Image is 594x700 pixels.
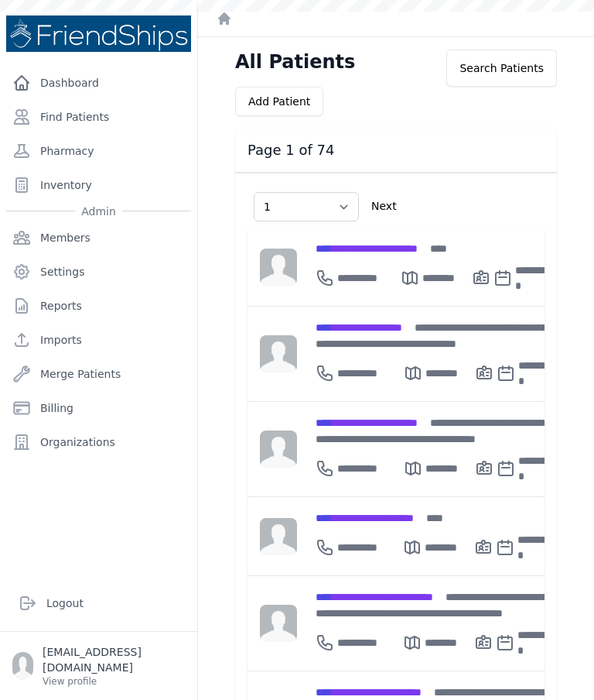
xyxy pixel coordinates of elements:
div: Next [365,186,403,228]
img: person-242608b1a05df3501eefc295dc1bc67a.jpg [260,431,297,468]
p: [EMAIL_ADDRESS][DOMAIN_NAME] [43,644,185,675]
a: Pharmacy [6,136,191,166]
a: Merge Patients [6,359,191,389]
span: Admin [75,204,122,219]
a: Organizations [6,427,191,458]
a: Billing [6,393,191,424]
h3: Page 1 of 74 [247,141,544,160]
a: Inventory [6,170,191,201]
img: Medical Missions EMR [6,15,191,52]
p: View profile [43,675,185,688]
a: Members [6,222,191,253]
img: person-242608b1a05df3501eefc295dc1bc67a.jpg [260,518,297,555]
div: Search Patients [446,50,557,87]
img: person-242608b1a05df3501eefc295dc1bc67a.jpg [260,605,297,642]
a: Imports [6,324,191,355]
a: [EMAIL_ADDRESS][DOMAIN_NAME] View profile [12,644,185,688]
a: Dashboard [6,67,191,98]
a: Settings [6,256,191,287]
h1: All Patients [235,50,355,74]
a: Find Patients [6,101,191,132]
img: person-242608b1a05df3501eefc295dc1bc67a.jpg [260,249,297,286]
button: Add Patient [235,87,323,116]
a: Reports [6,290,191,321]
img: person-242608b1a05df3501eefc295dc1bc67a.jpg [260,335,297,372]
a: Logout [12,588,185,619]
